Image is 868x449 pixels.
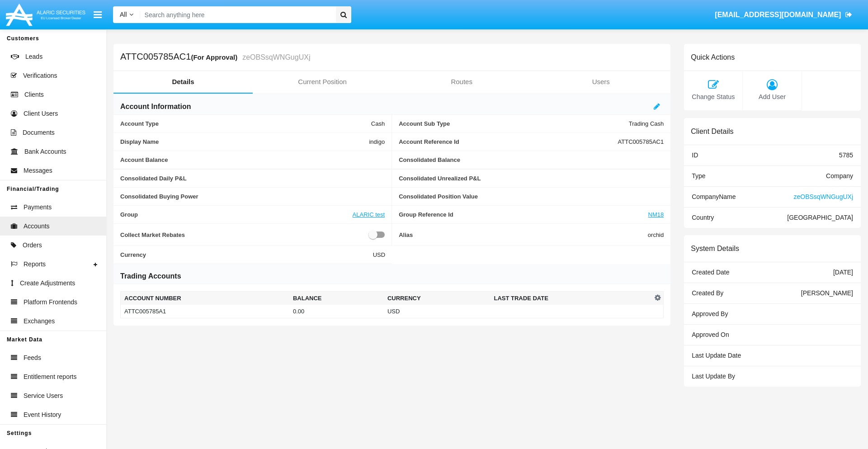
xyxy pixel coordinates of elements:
span: Platform Frontends [24,298,77,307]
span: Consolidated Position Value [399,193,664,200]
span: ATTC005785AC1 [618,138,664,145]
span: Company Name [692,193,736,200]
h6: Account Information [120,102,191,112]
span: Trading Cash [629,120,664,127]
span: Group [120,211,353,218]
span: [PERSON_NAME] [801,289,853,297]
span: Event History [24,410,61,420]
span: [EMAIL_ADDRESS][DOMAIN_NAME] [715,11,841,19]
td: ATTC005785A1 [121,305,289,318]
span: Bank Accounts [24,147,66,156]
span: 5785 [839,151,853,159]
span: ID [692,151,698,159]
span: Approved On [692,331,729,338]
span: zeOBSsqWNGugUXj [794,193,853,200]
h6: System Details [691,244,739,253]
a: ALARIC test [353,211,385,218]
span: Type [692,172,705,180]
span: Feeds [24,353,41,363]
span: indigo [369,138,385,145]
span: Entitlement reports [24,372,77,382]
span: Consolidated Buying Power [120,193,385,200]
a: NM18 [648,211,664,218]
span: Accounts [24,222,50,231]
span: Created Date [692,269,729,276]
span: Verifications [23,71,57,80]
a: [EMAIL_ADDRESS][DOMAIN_NAME] [711,2,857,28]
img: Logo image [5,1,87,28]
input: Search [140,6,333,23]
span: Service Users [24,391,63,401]
span: Leads [25,52,42,61]
span: Approved By [692,310,728,317]
span: Consolidated Daily P&L [120,175,385,182]
span: Create Adjustments [20,279,75,288]
span: [GEOGRAPHIC_DATA] [787,214,853,221]
span: Consolidated Balance [399,156,664,163]
span: Exchanges [24,317,55,326]
th: Currency [384,292,491,305]
span: Company [826,172,853,180]
span: Client Users [24,109,58,118]
span: Currency [120,251,373,258]
small: zeOBSsqWNGugUXj [240,54,310,61]
span: Collect Market Rebates [120,229,368,240]
span: Messages [24,166,52,175]
h6: Quick Actions [691,53,735,61]
span: Cash [371,120,385,127]
h5: ATTC005785AC1 [120,52,310,62]
span: Last Update Date [692,352,741,359]
td: USD [384,305,491,318]
h6: Trading Accounts [120,271,181,281]
span: Orders [23,241,42,250]
span: All [120,11,127,18]
th: Account Number [121,292,289,305]
span: Account Balance [120,156,385,163]
span: Account Reference Id [399,138,618,145]
div: (For Approval) [191,52,240,62]
span: Reports [24,260,46,269]
a: Users [531,71,670,93]
span: Display Name [120,138,369,145]
td: 0.00 [289,305,384,318]
span: Payments [24,203,52,212]
a: Routes [392,71,531,93]
a: All [113,10,140,19]
th: Last Trade Date [490,292,652,305]
span: [DATE] [833,269,853,276]
span: Account Sub Type [399,120,629,127]
span: Account Type [120,120,371,127]
a: Current Position [253,71,392,93]
span: orchid [648,229,664,240]
span: Group Reference Id [399,211,648,218]
th: Balance [289,292,384,305]
span: USD [373,251,385,258]
span: Clients [24,90,44,99]
h6: Client Details [691,127,733,136]
span: Alias [399,229,648,240]
span: Consolidated Unrealized P&L [399,175,664,182]
a: Details [113,71,253,93]
span: Documents [23,128,55,137]
span: Last Update By [692,373,735,380]
span: Add User [747,92,797,102]
span: Created By [692,289,723,297]
span: Change Status [689,92,738,102]
span: Country [692,214,714,221]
